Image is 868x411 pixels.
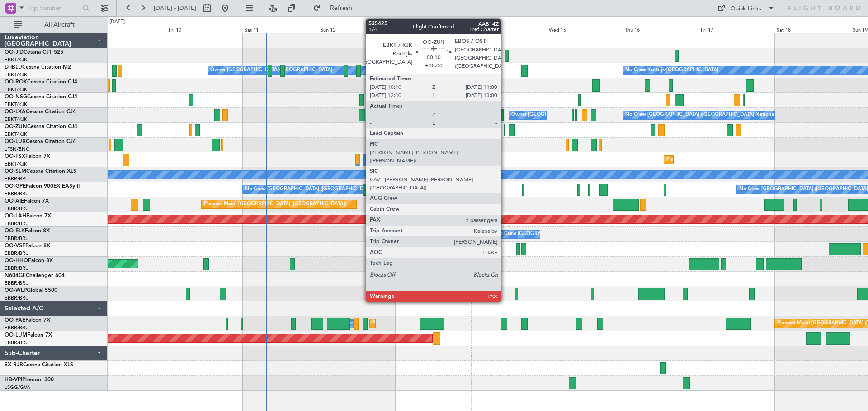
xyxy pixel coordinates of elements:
button: Quick Links [712,1,779,15]
a: EBBR/BRU [5,205,29,212]
div: Owner [GEOGRAPHIC_DATA]-[GEOGRAPHIC_DATA] [511,108,633,122]
a: EBBR/BRU [5,265,29,272]
span: OO-AIE [5,199,24,204]
a: EBBR/BRU [5,280,29,286]
div: Quick Links [731,5,761,14]
a: OO-FAEFalcon 7X [5,318,50,323]
div: No Crew [GEOGRAPHIC_DATA] ([GEOGRAPHIC_DATA] National) [495,227,647,241]
span: All Aircraft [24,22,95,28]
a: EBBR/BRU [5,295,29,301]
a: EBKT/KJK [5,56,27,63]
a: EBKT/KJK [5,131,27,138]
span: SX-RJB [5,362,23,368]
input: Trip Number [28,1,80,15]
div: Planned Maint [GEOGRAPHIC_DATA] ([GEOGRAPHIC_DATA]) [204,198,346,211]
div: Planned Maint Kortrijk-[GEOGRAPHIC_DATA] [666,153,772,166]
a: OO-LXACessna Citation CJ4 [5,109,76,115]
a: EBBR/BRU [5,190,29,197]
span: OO-LAH [5,213,26,219]
a: EBKT/KJK [5,101,27,108]
span: [DATE] - [DATE] [154,4,196,12]
span: D-IBLU [5,65,22,70]
a: OO-WLPGlobal 5500 [5,288,57,293]
a: D-IBLUCessna Citation M2 [5,65,71,70]
a: OO-ZUNCessna Citation CJ4 [5,124,77,129]
a: SX-RJBCessna Citation XLS [5,362,73,368]
a: OO-LAHFalcon 7X [5,213,51,219]
a: EBBR/BRU [5,339,29,346]
div: Sat 18 [775,25,851,33]
div: Fri 17 [699,25,775,33]
div: No Crew Kortrijk-[GEOGRAPHIC_DATA] [625,64,718,77]
a: LFSN/ENC [5,146,29,152]
div: Fri 10 [167,25,243,33]
div: Wed 15 [547,25,623,33]
a: OO-FSXFalcon 7X [5,154,50,159]
a: EBBR/BRU [5,324,29,331]
a: OO-LUMFalcon 7X [5,332,52,338]
div: No Crew [GEOGRAPHIC_DATA] ([GEOGRAPHIC_DATA] National) [245,183,396,196]
span: Refresh [322,5,360,11]
span: OO-LXA [5,109,26,115]
span: OO-ELK [5,228,25,234]
div: Sun 12 [319,25,395,33]
span: OO-ZUN [5,124,27,129]
a: LSGG/GVA [5,384,30,391]
span: OO-FAE [5,318,25,323]
a: OO-GPEFalcon 900EX EASy II [5,184,80,189]
a: EBKT/KJK [5,86,27,93]
span: OO-FSX [5,154,25,159]
div: Thu 16 [623,25,699,33]
a: OO-HHOFalcon 8X [5,258,53,263]
span: OO-SLM [5,169,26,174]
a: EBBR/BRU [5,235,29,242]
span: OO-NSG [5,94,27,100]
a: HB-VPIPhenom 300 [5,377,54,383]
a: EBBR/BRU [5,175,29,182]
span: HB-VPI [5,377,22,383]
a: OO-SLMCessna Citation XLS [5,169,76,174]
button: Refresh [309,1,363,15]
span: OO-GPE [5,184,26,189]
span: OO-LUX [5,139,26,144]
div: No Crew [GEOGRAPHIC_DATA] ([GEOGRAPHIC_DATA] National) [625,108,777,122]
div: Tue 14 [471,25,547,33]
span: N604GF [5,273,26,278]
span: OO-HHO [5,258,28,263]
a: OO-AIEFalcon 7X [5,199,49,204]
button: All Aircraft [10,18,98,32]
span: OO-WLP [5,288,27,293]
a: OO-ELKFalcon 8X [5,228,50,234]
a: EBKT/KJK [5,161,27,167]
a: EBBR/BRU [5,220,29,227]
span: OO-VSF [5,243,25,249]
div: Owner [GEOGRAPHIC_DATA]-[GEOGRAPHIC_DATA] [210,64,332,77]
a: OO-NSGCessna Citation CJ4 [5,94,77,100]
a: EBKT/KJK [5,71,27,78]
div: Thu 9 [91,25,167,33]
span: OO-LUM [5,332,27,338]
a: OO-ROKCessna Citation CJ4 [5,79,77,85]
a: OO-VSFFalcon 8X [5,243,50,249]
div: Mon 13 [395,25,471,33]
div: [DATE] [109,18,125,26]
div: Sat 11 [243,25,319,33]
span: OO-JID [5,50,24,55]
a: EBBR/BRU [5,250,29,257]
a: OO-JIDCessna CJ1 525 [5,50,63,55]
a: EBKT/KJK [5,116,27,123]
a: OO-LUXCessna Citation CJ4 [5,139,76,144]
span: OO-ROK [5,79,27,85]
div: Planned Maint Melsbroek Air Base [372,317,451,330]
a: N604GFChallenger 604 [5,273,65,278]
